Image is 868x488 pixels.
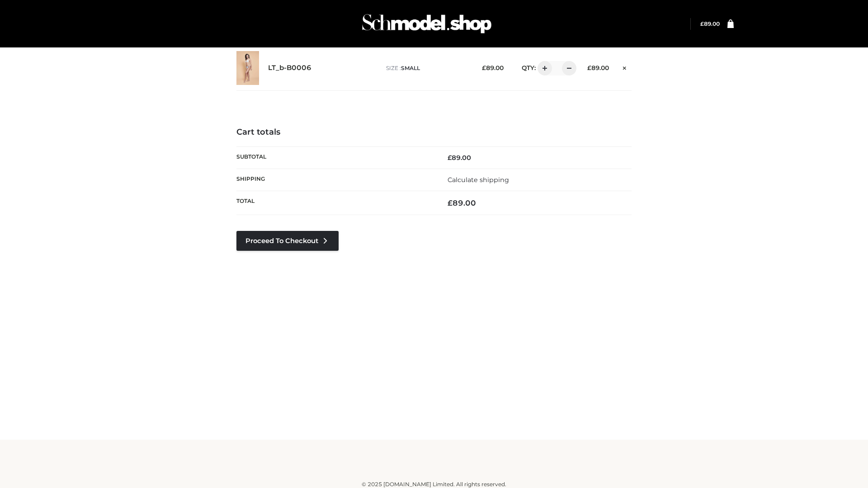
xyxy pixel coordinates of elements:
span: £ [448,154,452,162]
h4: Cart totals [236,127,632,137]
bdi: 89.00 [448,198,476,207]
span: £ [482,64,486,71]
bdi: 89.00 [448,154,471,162]
th: Subtotal [236,146,434,169]
a: Remove this item [618,61,632,73]
span: SMALL [401,65,420,71]
div: QTY: [513,61,573,75]
bdi: 89.00 [700,20,720,27]
span: £ [700,20,704,27]
img: Schmodel Admin 964 [359,6,495,42]
th: Shipping [236,169,434,191]
span: £ [448,198,453,207]
span: £ [587,64,591,71]
a: LT_b-B0006 [268,64,311,72]
p: size : [386,64,468,72]
a: Proceed to Checkout [236,231,339,251]
a: Calculate shipping [448,176,509,184]
bdi: 89.00 [482,64,504,71]
th: Total [236,191,434,215]
bdi: 89.00 [587,64,609,71]
a: £89.00 [700,20,720,27]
